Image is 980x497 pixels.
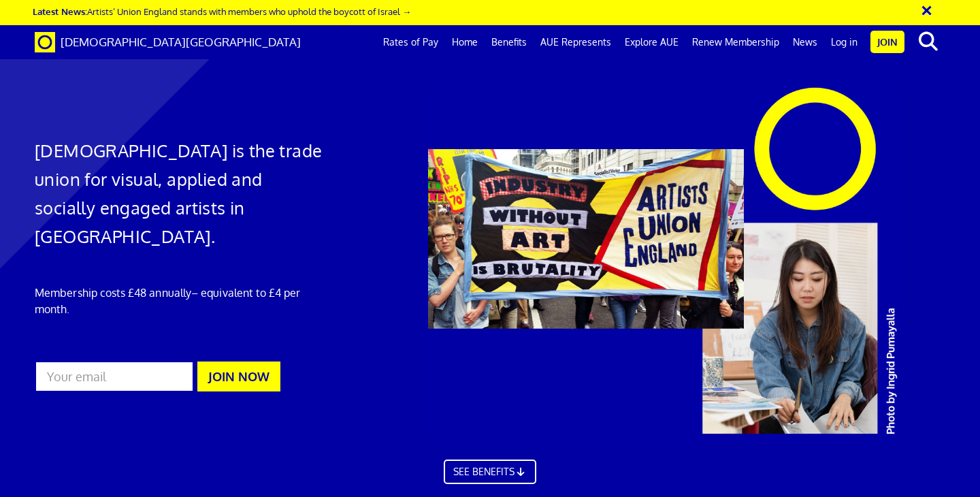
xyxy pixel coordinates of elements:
[907,27,949,56] button: search
[376,25,445,59] a: Rates of Pay
[445,25,485,59] a: Home
[61,35,301,49] span: [DEMOGRAPHIC_DATA][GEOGRAPHIC_DATA]
[33,5,87,17] strong: Latest News:
[444,460,536,484] a: SEE BENEFITS
[35,136,325,251] h1: [DEMOGRAPHIC_DATA] is the trade union for visual, applied and socially engaged artists in [GEOGRA...
[618,25,685,59] a: Explore AUE
[33,5,411,17] a: Latest News:Artists’ Union England stands with members who uphold the boycott of Israel →
[824,25,864,59] a: Log in
[685,25,786,59] a: Renew Membership
[35,361,194,392] input: Your email
[534,25,618,59] a: AUE Represents
[786,25,824,59] a: News
[35,285,325,317] p: Membership costs £48 annually – equivalent to £4 per month.
[870,31,904,53] a: Join
[197,362,280,391] button: JOIN NOW
[485,25,534,59] a: Benefits
[24,25,311,59] a: Brand [DEMOGRAPHIC_DATA][GEOGRAPHIC_DATA]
